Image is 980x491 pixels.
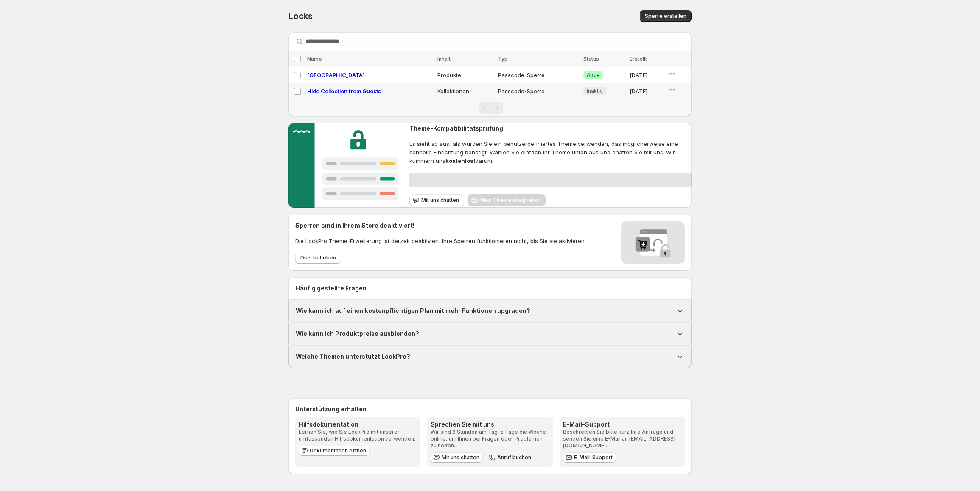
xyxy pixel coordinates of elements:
td: Passcode-Sperre [496,83,581,99]
td: Kollektionen [435,83,496,99]
span: Status [583,56,599,62]
img: Locks disabled [621,221,685,264]
span: Anruf buchen [497,454,531,461]
a: [GEOGRAPHIC_DATA] [307,72,365,78]
button: Mit uns chatten [409,194,464,206]
a: Hide Collection from Guests [307,88,381,95]
span: Aktiv [587,72,599,78]
span: Dokumentation öffnen [310,447,366,454]
span: Inaktiv [587,88,603,95]
img: Customer support [288,123,406,208]
span: Name [307,56,322,62]
h2: Häufig gestellte Fragen [295,284,685,293]
span: Sperre erstellen [645,13,686,20]
h2: Unterstützung erhalten [295,405,685,413]
span: Erstellt [630,56,647,62]
button: Anruf buchen [486,452,535,463]
span: Es sieht so aus, als würden Sie ein benutzerdefiniertes Theme verwenden, das möglicherweise eine ... [409,139,692,165]
td: [DATE] [627,67,665,83]
h1: Welche Themen unterstützt LockPro? [296,352,410,361]
button: Mit uns chatten [431,452,483,463]
p: Die LockPro Theme-Erweiterung ist derzeit deaktiviert. Ihre Sperren funktionieren nicht, bis Sie ... [295,237,586,245]
p: Wir sind 8 Stunden am Tag, 5 Tage die Woche online, um Ihnen bei Fragen oder Problemen zu helfen. [431,429,549,449]
span: Mit uns chatten [442,454,479,461]
button: Sperre erstellen [640,10,692,22]
span: E-Mail-Support [574,454,613,461]
h3: Sprechen Sie mit uns [431,420,549,429]
td: Produkte [435,67,496,83]
h2: Sperren sind in Ihrem Store deaktiviert! [295,221,586,230]
nav: Seitennummerierung [288,99,692,116]
span: Typ [498,56,508,62]
h1: Wie kann ich Produktpreise ausblenden? [296,329,419,338]
p: Lernen Sie, wie Sie LockPro mit unserer umfassenden Hilfsdokumentation verwenden. [299,429,417,442]
strong: kostenlos! [445,157,475,164]
button: Dies beheben [295,252,341,264]
span: Inhalt [437,56,451,62]
span: Mit uns chatten [421,197,459,204]
h3: E-Mail-Support [563,420,681,429]
a: Dokumentation öffnen [299,446,370,456]
a: E-Mail-Support [563,452,616,463]
h1: Wie kann ich auf einen kostenpflichtigen Plan mit mehr Funktionen upgraden? [296,307,530,315]
h2: Theme-Kompatibilitätsprüfung [409,124,692,133]
span: Locks [288,11,313,21]
td: Passcode-Sperre [496,67,581,83]
td: [DATE] [627,83,665,99]
p: Beschreiben Sie bitte kurz Ihre Anfrage und senden Sie eine E-Mail an [EMAIL_ADDRESS][DOMAIN_NAME]. [563,429,681,449]
span: Dies beheben [300,254,336,261]
h3: Hilfsdokumentation [299,420,417,429]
